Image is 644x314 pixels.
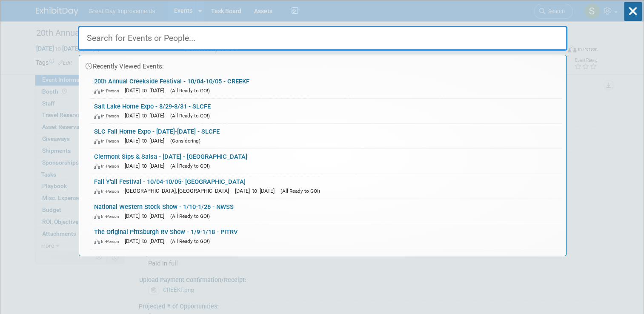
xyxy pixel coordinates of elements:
[170,113,210,119] span: (All Ready to GO!)
[94,138,123,144] span: In-Person
[170,88,210,94] span: (All Ready to GO!)
[90,224,562,249] a: The Original Pittsburgh RV Show - 1/9-1/18 - PITRV In-Person [DATE] to [DATE] (All Ready to GO!)
[125,188,233,194] span: [GEOGRAPHIC_DATA], [GEOGRAPHIC_DATA]
[94,163,123,169] span: In-Person
[94,88,123,94] span: In-Person
[170,213,210,219] span: (All Ready to GO!)
[125,213,169,219] span: [DATE] to [DATE]
[78,26,567,51] input: Search for Events or People...
[125,238,169,244] span: [DATE] to [DATE]
[90,124,562,148] a: SLC Fall Home Expo - [DATE]-[DATE] - SLCFE In-Person [DATE] to [DATE] (Considering)
[83,55,562,74] div: Recently Viewed Events:
[94,188,123,194] span: In-Person
[94,113,123,119] span: In-Person
[94,239,123,244] span: In-Person
[90,149,562,174] a: Clermont Sips & Salsa - [DATE] - [GEOGRAPHIC_DATA] In-Person [DATE] to [DATE] (All Ready to GO!)
[90,74,562,98] a: 20th Annual Creekside Festival - 10/04-10/05 - CREEKF In-Person [DATE] to [DATE] (All Ready to GO!)
[125,112,169,119] span: [DATE] to [DATE]
[125,163,169,169] span: [DATE] to [DATE]
[90,99,562,123] a: Salt Lake Home Expo - 8/29-8/31 - SLCFE In-Person [DATE] to [DATE] (All Ready to GO!)
[235,188,279,194] span: [DATE] to [DATE]
[170,138,200,144] span: (Considering)
[125,137,169,144] span: [DATE] to [DATE]
[170,238,210,244] span: (All Ready to GO!)
[90,199,562,224] a: National Western Stock Show - 1/10-1/26 - NWSS In-Person [DATE] to [DATE] (All Ready to GO!)
[90,174,562,199] a: Fall Y'all Festival - 10/04-10/05- [GEOGRAPHIC_DATA] In-Person [GEOGRAPHIC_DATA], [GEOGRAPHIC_DAT...
[170,163,210,169] span: (All Ready to GO!)
[280,188,320,194] span: (All Ready to GO!)
[94,214,123,219] span: In-Person
[125,87,169,94] span: [DATE] to [DATE]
